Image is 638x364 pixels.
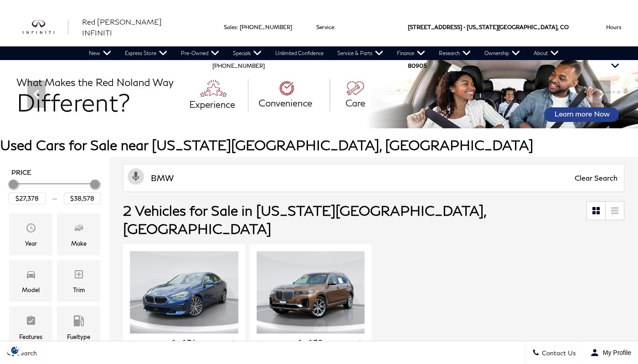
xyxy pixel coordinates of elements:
[596,8,631,46] button: Open the hours dropdown
[71,238,87,248] div: Make
[82,46,566,60] nav: Main Navigation
[9,192,46,204] input: Minimum
[408,24,569,69] a: [STREET_ADDRESS] • [US_STATE][GEOGRAPHIC_DATA], CO 80905
[560,8,569,46] span: CO
[240,24,292,30] a: [PHONE_NUMBER]
[224,24,237,30] span: Sales
[57,260,100,302] div: TrimTrim
[64,192,101,204] input: Maximum
[130,251,240,334] img: 2022 BMW 2 Series 228i xDrive 1
[174,46,226,60] a: Pre-Owned
[5,345,26,355] img: Opt-Out Icon
[73,267,84,285] span: Trim
[478,46,527,60] a: Ownership
[212,62,265,69] a: [PHONE_NUMBER]
[11,168,98,177] h5: Price
[308,111,317,121] span: Go to slide 2
[334,111,343,121] span: Go to slide 4
[82,17,162,37] span: Red [PERSON_NAME] INFINITI
[527,46,566,60] a: About
[408,46,427,85] span: 80905
[268,46,330,60] a: Unlimited Confidence
[123,164,624,192] input: Search Inventory
[82,46,118,60] a: New
[592,81,611,108] div: Next
[9,306,52,348] div: FeaturesFeatures
[23,20,68,35] a: infiniti
[23,20,68,35] img: INFINITI
[9,260,52,302] div: ModelModel
[295,111,304,121] span: Go to slide 1
[57,306,100,348] div: FueltypeFueltype
[321,111,330,121] span: Go to slide 3
[9,180,18,189] div: Minimum Price
[26,313,36,331] span: Features
[233,340,238,349] div: Next slide
[330,46,390,60] a: Service & Parts
[73,220,84,238] span: Make
[408,8,465,46] span: [STREET_ADDRESS] •
[237,24,238,30] span: :
[130,337,238,347] div: 1 of 34
[67,332,90,342] div: Fueltype
[19,332,42,342] div: Features
[26,267,36,285] span: Model
[57,213,100,255] div: MakeMake
[73,285,85,295] div: Trim
[359,340,365,349] div: Next slide
[257,337,365,347] div: 1 of 30
[390,46,432,60] a: Finance
[90,180,99,189] div: Maximum Price
[467,8,559,46] span: [US_STATE][GEOGRAPHIC_DATA],
[82,16,190,38] a: Red [PERSON_NAME] INFINITI
[9,213,52,255] div: YearYear
[599,349,631,356] span: My Profile
[583,341,638,364] button: Open user profile menu
[540,349,576,357] span: Contact Us
[130,251,240,334] div: 1 / 2
[257,251,366,334] div: 1 / 2
[226,46,268,60] a: Specials
[128,168,144,185] svg: Click to toggle on voice search
[316,24,334,30] span: Service
[26,220,36,238] span: Year
[570,164,622,192] span: Clear Search
[14,349,37,357] span: Search
[123,202,486,237] span: 2 Vehicles for Sale in [US_STATE][GEOGRAPHIC_DATA], [GEOGRAPHIC_DATA]
[334,24,335,30] span: :
[9,177,101,204] div: Price
[27,81,46,108] div: Previous
[118,46,174,60] a: Express Store
[5,345,26,355] section: Click to Open Cookie Consent Modal
[432,46,478,60] a: Research
[25,238,37,248] div: Year
[257,251,366,334] img: 2019 BMW X7 xDrive40i 1
[22,285,40,295] div: Model
[73,313,84,331] span: Fueltype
